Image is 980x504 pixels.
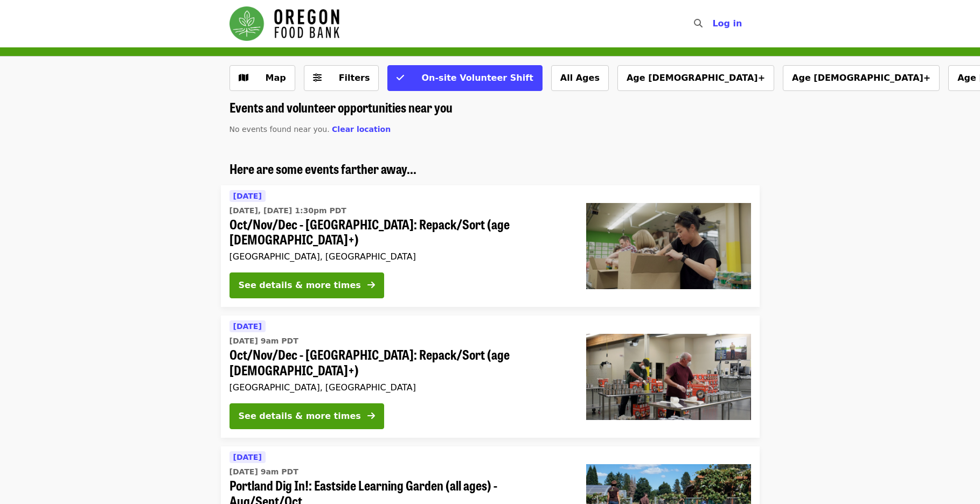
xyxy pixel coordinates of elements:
[221,185,760,307] a: See details for "Oct/Nov/Dec - Portland: Repack/Sort (age 8+)"
[367,411,375,421] i: arrow-right icon
[230,6,339,41] img: Oregon Food Bank - Home
[239,73,248,83] i: map icon
[230,335,298,347] time: [DATE] 9am PDT
[367,280,375,290] i: arrow-right icon
[617,65,774,91] button: Age [DEMOGRAPHIC_DATA]+
[332,124,391,135] button: Clear location
[230,272,384,298] button: See details & more times
[304,65,379,91] button: Filters (0 selected)
[586,334,751,420] img: Oct/Nov/Dec - Portland: Repack/Sort (age 16+) organized by Oregon Food Bank
[230,205,346,216] time: [DATE], [DATE] 1:30pm PDT
[230,159,416,178] span: Here are some events farther away...
[230,466,298,478] time: [DATE] 9am PDT
[551,65,609,91] button: All Ages
[313,73,322,83] i: sliders-h icon
[230,125,330,134] span: No events found near you.
[694,18,703,29] i: search icon
[233,322,262,331] span: [DATE]
[783,65,940,91] button: Age [DEMOGRAPHIC_DATA]+
[709,11,718,37] input: Search
[387,65,542,91] button: On-site Volunteer Shift
[230,347,569,378] span: Oct/Nov/Dec - [GEOGRAPHIC_DATA]: Repack/Sort (age [DEMOGRAPHIC_DATA]+)
[239,279,361,292] div: See details & more times
[230,216,569,248] span: Oct/Nov/Dec - [GEOGRAPHIC_DATA]: Repack/Sort (age [DEMOGRAPHIC_DATA]+)
[704,13,750,34] button: Log in
[230,251,569,262] div: [GEOGRAPHIC_DATA], [GEOGRAPHIC_DATA]
[233,192,262,200] span: [DATE]
[233,453,262,461] span: [DATE]
[221,316,760,438] a: See details for "Oct/Nov/Dec - Portland: Repack/Sort (age 16+)"
[712,18,742,29] span: Log in
[397,73,404,83] i: check icon
[239,410,361,423] div: See details & more times
[230,403,384,429] button: See details & more times
[332,125,391,134] span: Clear location
[230,382,569,393] div: [GEOGRAPHIC_DATA], [GEOGRAPHIC_DATA]
[230,65,295,91] button: Show map view
[421,73,533,83] span: On-site Volunteer Shift
[230,97,453,116] span: Events and volunteer opportunities near you
[266,73,286,83] span: Map
[339,73,370,83] span: Filters
[586,203,751,289] img: Oct/Nov/Dec - Portland: Repack/Sort (age 8+) organized by Oregon Food Bank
